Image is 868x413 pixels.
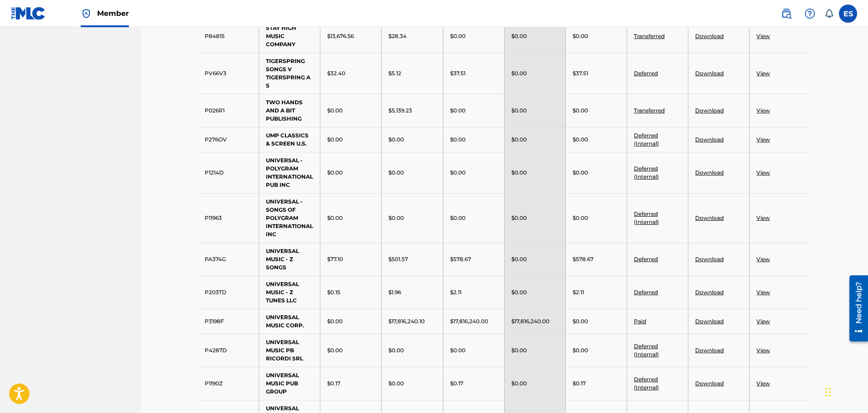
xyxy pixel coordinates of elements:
[97,8,129,19] span: Member
[388,255,408,263] p: $501.57
[198,276,259,309] td: P203TD
[756,289,770,296] a: View
[198,243,259,276] td: PA374G
[450,136,466,144] p: $0.00
[695,256,724,262] a: Download
[511,107,527,115] p: $0.00
[327,107,343,115] p: $0.00
[388,32,407,40] p: $28.34
[388,136,404,144] p: $0.00
[695,33,724,39] a: Download
[259,276,320,309] td: UNIVERSAL MUSIC - Z TUNES LLC
[511,317,549,326] p: $17,816,240.00
[573,379,586,388] p: $0.17
[450,169,466,177] p: $0.00
[11,7,46,20] img: MLC Logo
[388,317,425,326] p: $17,816,240.10
[81,8,92,19] img: Top Rightsholder
[756,214,770,221] a: View
[804,8,815,19] img: help
[388,288,401,296] p: $1.96
[511,379,527,388] p: $0.00
[259,152,320,193] td: UNIVERSAL - POLYGRAM INTERNATIONAL PUB INC
[756,136,770,143] a: View
[388,379,404,388] p: $0.00
[327,255,343,263] p: $77.10
[388,346,404,355] p: $0.00
[511,136,527,144] p: $0.00
[573,69,588,78] p: $37.51
[259,127,320,152] td: UMP CLASSICS & SCREEN U.S.
[450,32,466,40] p: $0.00
[573,136,588,144] p: $0.00
[259,19,320,53] td: STAY HIGH MUSIC COMPANY
[634,318,646,325] a: Paid
[634,33,665,39] a: Transferred
[573,214,588,222] p: $0.00
[756,33,770,39] a: View
[573,255,593,263] p: $578.67
[695,347,724,354] a: Download
[839,5,857,23] div: User Menu
[825,379,831,406] div: Drag
[198,127,259,152] td: P276OV
[511,69,527,78] p: $0.00
[450,346,466,355] p: $0.00
[327,32,354,40] p: $13,676.56
[634,343,659,358] a: Deferred (Internal)
[450,379,463,388] p: $0.17
[198,152,259,193] td: P1214D
[259,309,320,334] td: UNIVERSAL MUSIC CORP.
[198,94,259,127] td: P026R1
[388,107,412,115] p: $5,139.23
[198,309,259,334] td: P3198F
[388,69,401,78] p: $5.12
[756,70,770,77] a: View
[327,288,340,296] p: $0.15
[573,169,588,177] p: $0.00
[450,107,466,115] p: $0.00
[756,107,770,114] a: View
[695,380,724,387] a: Download
[634,165,659,180] a: Deferred (Internal)
[511,346,527,355] p: $0.00
[327,69,345,78] p: $32.40
[634,210,659,225] a: Deferred (Internal)
[450,288,461,296] p: $2.11
[573,32,588,40] p: $0.00
[634,376,659,391] a: Deferred (Internal)
[777,5,795,23] a: Public Search
[695,136,724,143] a: Download
[756,318,770,325] a: View
[388,214,404,222] p: $0.00
[801,5,819,23] div: Help
[824,9,834,18] div: Notifications
[450,255,471,263] p: $578.67
[388,169,404,177] p: $0.00
[573,346,588,355] p: $0.00
[198,19,259,53] td: P84815
[695,289,724,296] a: Download
[198,334,259,367] td: P4287D
[756,169,770,176] a: View
[573,107,588,115] p: $0.00
[327,346,343,355] p: $0.00
[756,256,770,262] a: View
[259,367,320,400] td: UNIVERSAL MUSIC PUB GROUP
[198,53,259,94] td: PV66V3
[259,53,320,94] td: TIGERSPRING SONGS V TIGERSPRING A S
[634,70,658,77] a: Deferred
[823,369,868,413] div: Chat Widget
[259,243,320,276] td: UNIVERSAL MUSIC - Z SONGS
[511,214,527,222] p: $0.00
[695,107,724,114] a: Download
[634,289,658,296] a: Deferred
[695,214,724,221] a: Download
[259,193,320,243] td: UNIVERSAL - SONGS OF POLYGRAM INTERNATIONAL INC
[843,272,868,345] iframe: Resource Center
[573,288,584,296] p: $2.11
[695,318,724,325] a: Download
[573,317,588,326] p: $0.00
